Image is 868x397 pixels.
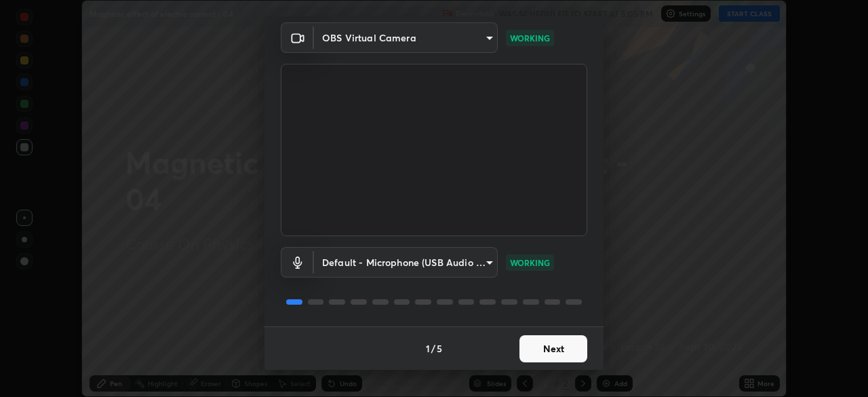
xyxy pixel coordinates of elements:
h4: 1 [426,341,430,356]
h4: 5 [437,341,442,356]
div: OBS Virtual Camera [314,247,498,278]
p: WORKING [510,32,550,44]
div: OBS Virtual Camera [314,22,498,53]
h4: / [431,341,435,356]
button: Next [519,335,587,362]
p: WORKING [510,257,550,269]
